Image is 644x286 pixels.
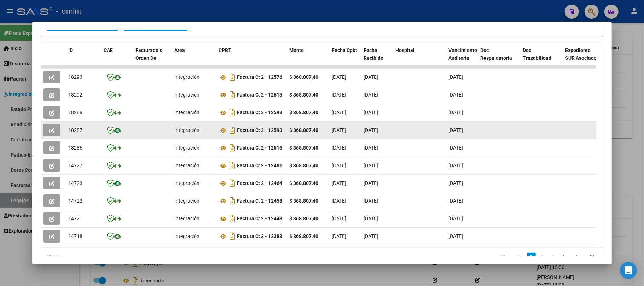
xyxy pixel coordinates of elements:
strong: Factura C: 2 - 12383 [237,234,282,239]
strong: $ 368.807,40 [289,180,318,186]
span: [DATE] [448,92,463,98]
datatable-header-cell: Doc Respaldatoria [477,43,520,74]
span: Integración [174,74,199,80]
span: [DATE] [332,180,346,186]
span: Integración [174,145,199,151]
span: [DATE] [364,233,378,239]
span: Integración [174,127,199,133]
span: Integración [174,163,199,168]
span: [DATE] [332,145,346,151]
strong: Factura C: 2 - 12443 [237,216,282,222]
a: go to last page [585,253,599,261]
span: Facturado x Orden De [135,47,162,61]
span: 14718 [68,233,82,239]
strong: Factura C: 2 - 12615 [237,92,282,98]
i: Descargar documento [228,160,237,171]
datatable-header-cell: CPBT [216,43,286,74]
span: Integración [174,198,199,204]
span: CPBT [219,47,231,53]
strong: $ 368.807,40 [289,110,318,115]
span: [DATE] [364,92,378,98]
i: Descargar documento [228,177,237,189]
li: page 1 [526,251,537,263]
datatable-header-cell: Expediente SUR Asociado [562,43,601,74]
div: Open Intercom Messenger [620,262,637,279]
span: Doc Trazabilidad [523,47,551,61]
span: 14722 [68,198,82,204]
span: [DATE] [448,145,463,151]
i: Descargar documento [228,89,237,100]
div: 36 total [41,248,152,265]
span: Integración [174,216,199,221]
datatable-header-cell: Fecha Recibido [361,43,393,74]
span: [DATE] [332,127,346,133]
span: [DATE] [448,127,463,133]
span: 14721 [68,216,82,221]
i: Descargar documento [228,195,237,206]
span: 18286 [68,145,82,151]
span: Integración [174,110,199,115]
span: [DATE] [364,216,378,221]
strong: Factura C: 2 - 12481 [237,163,282,169]
strong: Factura C: 2 - 12576 [237,75,282,80]
span: [DATE] [364,163,378,168]
span: Fecha Cpbt [332,47,357,53]
span: [DATE] [448,74,463,80]
span: [DATE] [332,163,346,168]
strong: $ 368.807,40 [289,163,318,168]
span: Vencimiento Auditoría [448,47,477,61]
span: [DATE] [332,74,346,80]
span: [DATE] [364,145,378,151]
span: Doc Respaldatoria [480,47,512,61]
i: Descargar documento [228,107,237,118]
span: Fecha Recibido [364,47,383,61]
strong: Factura C: 2 - 12458 [237,198,282,204]
strong: $ 368.807,40 [289,198,318,204]
span: 14723 [68,180,82,186]
strong: $ 368.807,40 [289,216,318,221]
datatable-header-cell: ID [65,43,101,74]
strong: $ 368.807,40 [289,74,318,80]
span: Integración [174,233,199,239]
span: 14727 [68,163,82,168]
span: 18293 [68,74,82,80]
span: [DATE] [448,163,463,168]
a: go to first page [496,253,510,261]
span: 18288 [68,110,82,115]
span: Monto [289,47,304,53]
strong: Factura C: 2 - 12516 [237,145,282,151]
span: Integración [174,92,199,98]
a: 4 [559,253,568,261]
span: [DATE] [364,74,378,80]
datatable-header-cell: Fecha Cpbt [329,43,361,74]
span: [DATE] [448,198,463,204]
strong: Factura C: 2 - 12593 [237,128,282,133]
strong: Factura C: 2 - 12464 [237,181,282,186]
i: Descargar documento [228,142,237,153]
strong: $ 368.807,40 [289,145,318,151]
span: [DATE] [448,110,463,115]
span: ID [68,47,73,53]
i: Descargar documento [228,213,237,224]
i: Descargar documento [228,124,237,136]
datatable-header-cell: Area [172,43,216,74]
i: Descargar documento [228,71,237,83]
span: [DATE] [364,127,378,133]
span: [DATE] [332,92,346,98]
span: [DATE] [332,198,346,204]
datatable-header-cell: Facturado x Orden De [133,43,172,74]
span: [DATE] [332,233,346,239]
strong: $ 368.807,40 [289,92,318,98]
span: 18292 [68,92,82,98]
span: Expediente SUR Asociado [565,47,597,61]
span: [DATE] [332,216,346,221]
span: [DATE] [364,180,378,186]
span: Hospital [395,47,414,53]
strong: Factura C: 2 - 12599 [237,110,282,116]
a: 3 [549,253,557,261]
a: 1 [527,253,536,261]
li: page 2 [537,251,547,263]
span: CAE [104,47,113,53]
a: go to previous page [512,253,525,261]
strong: $ 368.807,40 [289,233,318,239]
